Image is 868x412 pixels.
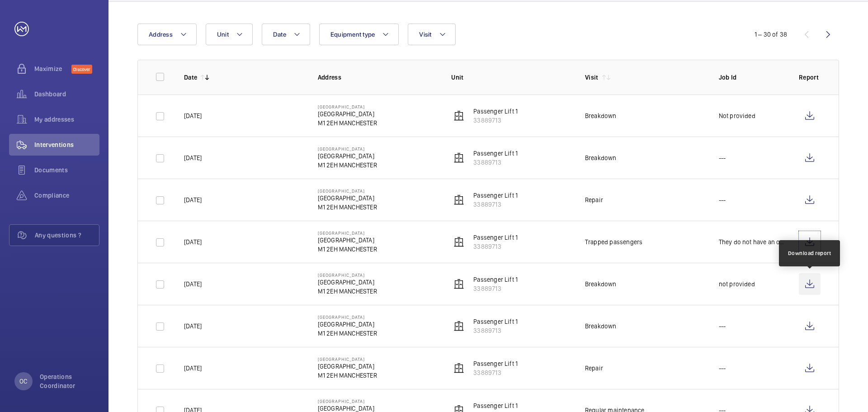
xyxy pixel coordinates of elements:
[473,401,518,410] p: Passenger Lift 1
[318,194,377,203] p: [GEOGRAPHIC_DATA]
[318,245,377,254] p: M1 2EH MANCHESTER
[318,152,377,161] p: [GEOGRAPHIC_DATA]
[318,73,437,82] p: Address
[585,237,642,246] div: Trapped passengers
[318,230,377,236] p: [GEOGRAPHIC_DATA]
[184,111,202,120] p: [DATE]
[330,31,375,38] span: Equipment type
[719,153,726,162] p: ---
[719,237,784,246] p: They do not have an order number
[318,146,377,152] p: [GEOGRAPHIC_DATA]
[473,158,518,167] p: 33889713
[419,31,431,38] span: Visit
[473,149,518,158] p: Passenger Lift 1
[473,200,518,209] p: 33889713
[34,140,99,149] span: Interventions
[473,317,518,326] p: Passenger Lift 1
[473,233,518,242] p: Passenger Lift 1
[453,279,464,289] img: elevator.svg
[318,118,377,128] p: M1 2EH MANCHESTER
[34,90,99,99] span: Dashboard
[273,31,286,38] span: Date
[318,287,377,296] p: M1 2EH MANCHESTER
[318,161,377,170] p: M1 2EH MANCHESTER
[473,191,518,200] p: Passenger Lift 1
[719,322,726,331] p: ---
[40,372,94,390] p: Operations Coordinator
[184,322,202,331] p: [DATE]
[184,195,202,204] p: [DATE]
[318,314,377,320] p: [GEOGRAPHIC_DATA]
[453,110,464,121] img: elevator.svg
[318,356,377,362] p: [GEOGRAPHIC_DATA]
[408,24,455,45] button: Visit
[318,398,377,404] p: [GEOGRAPHIC_DATA]
[318,278,377,287] p: [GEOGRAPHIC_DATA]
[473,284,518,293] p: 33889713
[473,368,518,377] p: 33889713
[35,231,99,240] span: Any questions ?
[318,104,377,109] p: [GEOGRAPHIC_DATA]
[799,73,821,82] p: Report
[585,322,617,331] div: Breakdown
[451,73,571,82] p: Unit
[473,116,518,125] p: 33889713
[217,31,229,38] span: Unit
[585,364,603,373] div: Repair
[453,194,464,205] img: elevator.svg
[34,64,71,73] span: Maximize
[318,371,377,380] p: M1 2EH MANCHESTER
[473,326,518,335] p: 33889713
[585,279,617,289] div: Breakdown
[318,362,377,371] p: [GEOGRAPHIC_DATA]
[585,195,603,204] div: Repair
[318,329,377,338] p: M1 2EH MANCHESTER
[19,377,27,386] p: OC
[34,191,99,200] span: Compliance
[318,272,377,278] p: [GEOGRAPHIC_DATA]
[262,24,310,45] button: Date
[453,237,464,247] img: elevator.svg
[473,107,518,116] p: Passenger Lift 1
[149,31,173,38] span: Address
[319,24,399,45] button: Equipment type
[318,320,377,329] p: [GEOGRAPHIC_DATA]
[719,279,755,289] p: not provided
[585,111,617,120] div: Breakdown
[473,242,518,251] p: 33889713
[318,203,377,212] p: M1 2EH MANCHESTER
[585,153,617,162] div: Breakdown
[137,24,197,45] button: Address
[473,275,518,284] p: Passenger Lift 1
[719,73,784,82] p: Job Id
[318,188,377,194] p: [GEOGRAPHIC_DATA]
[184,279,202,289] p: [DATE]
[318,236,377,245] p: [GEOGRAPHIC_DATA]
[184,364,202,373] p: [DATE]
[755,30,787,39] div: 1 – 30 of 38
[318,109,377,118] p: [GEOGRAPHIC_DATA]
[453,152,464,163] img: elevator.svg
[34,166,99,175] span: Documents
[473,359,518,368] p: Passenger Lift 1
[719,195,726,204] p: ---
[184,153,202,162] p: [DATE]
[34,115,99,124] span: My addresses
[71,65,92,74] span: Discover
[184,73,197,82] p: Date
[453,321,464,331] img: elevator.svg
[719,111,755,120] p: Not provided
[585,73,599,82] p: Visit
[719,364,726,373] p: ---
[788,249,831,257] div: Download report
[453,363,464,374] img: elevator.svg
[184,237,202,246] p: [DATE]
[206,24,253,45] button: Unit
